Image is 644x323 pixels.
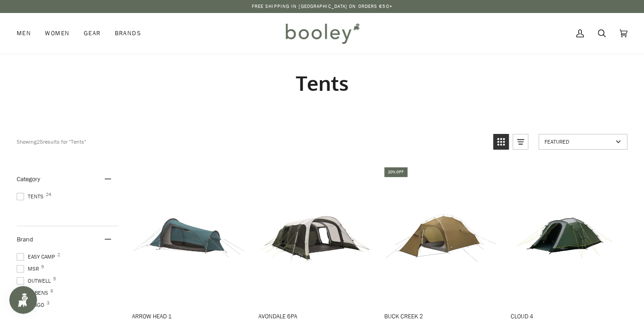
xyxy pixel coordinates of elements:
[17,192,46,201] span: Tents
[17,134,486,150] div: Showing results for "Tents"
[17,277,54,285] span: Outwell
[17,289,51,297] span: Robens
[17,253,58,261] span: Easy Camp
[493,134,509,150] a: View grid mode
[17,235,33,244] span: Brand
[17,70,627,96] h1: Tents
[384,312,498,320] span: Buck Creek 2
[538,134,627,150] a: Sort options
[509,177,625,293] img: Outwell Cloud 4 - Green Booley Galway
[17,29,31,38] span: Men
[252,3,393,10] p: Free Shipping in [GEOGRAPHIC_DATA] on Orders €50+
[53,277,56,281] span: 5
[38,13,76,54] a: Women
[45,29,69,38] span: Women
[258,312,372,320] span: Avondale 6PA
[107,13,148,54] a: Brands
[84,29,101,38] span: Gear
[513,134,528,150] a: View list mode
[510,312,624,320] span: Cloud 4
[132,312,245,320] span: Arrow Head 1
[17,13,38,54] a: Men
[77,13,108,54] a: Gear
[544,138,613,146] span: Featured
[17,301,47,309] span: Vango
[114,29,141,38] span: Brands
[47,301,50,305] span: 3
[57,253,60,257] span: 2
[41,265,44,269] span: 9
[384,167,407,177] div: 20% off
[9,286,37,314] iframe: Button to open loyalty program pop-up
[17,175,40,184] span: Category
[37,138,43,146] b: 25
[17,265,42,273] span: MSR
[131,177,247,293] img: Robens Arrow Head 1 Blue - Booley Galway
[46,192,51,197] span: 24
[257,177,373,293] img: Outwell Avondale 6PA - Booley Galway
[50,289,53,293] span: 6
[281,20,363,47] img: Booley
[383,177,499,293] img: Robens Buck Creek 2 Green Vineyard - Booley Galway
